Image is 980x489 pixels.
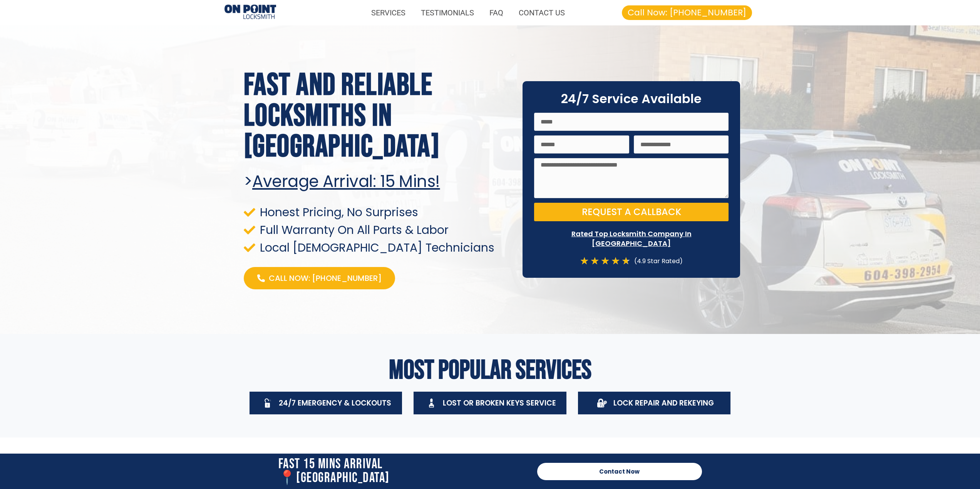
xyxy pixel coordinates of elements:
h1: Fast and Reliable Locksmiths In [GEOGRAPHIC_DATA] [244,70,511,162]
h2: 24/7 Service Available [534,93,729,105]
a: FAQ [482,4,511,22]
i: ★ [601,256,610,266]
span: Call Now: [PHONE_NUMBER] [269,273,382,284]
div: (4.9 Star Rated) [630,256,683,266]
h2: Most Popular Services [244,357,737,384]
span: 24/7 Emergency & Lockouts [279,398,391,408]
a: Call Now: [PHONE_NUMBER] [622,5,752,20]
u: Average arrival: 15 Mins! [252,170,440,193]
h2: > [244,172,511,191]
h2: Fast 15 Mins Arrival 📍[GEOGRAPHIC_DATA] [278,457,529,485]
span: Full Warranty On All Parts & Labor [258,225,449,235]
i: ★ [611,256,620,266]
a: Call Now: [PHONE_NUMBER] [244,267,395,289]
span: Lock Repair And Rekeying [613,398,714,408]
button: Request a Callback [534,203,729,221]
i: ★ [590,256,599,266]
nav: Menu [284,4,573,22]
i: ★ [622,256,630,266]
span: Local [DEMOGRAPHIC_DATA] Technicians [258,242,494,253]
span: Contact Now [599,469,640,474]
span: Lost Or Broken Keys Service [443,398,556,408]
form: On Point Locksmith [534,113,729,226]
span: Honest Pricing, No Surprises [258,207,418,217]
span: Request a Callback [582,207,681,217]
a: SERVICES [364,4,413,22]
a: TESTIMONIALS [413,4,482,22]
img: Locksmiths Locations 1 [224,5,276,20]
p: Rated Top Locksmith Company In [GEOGRAPHIC_DATA] [534,229,729,248]
i: ★ [580,256,589,266]
span: Call Now: [PHONE_NUMBER] [628,8,746,17]
a: Contact Now [537,463,702,480]
a: CONTACT US [511,4,573,22]
div: 4.7/5 [580,256,630,266]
